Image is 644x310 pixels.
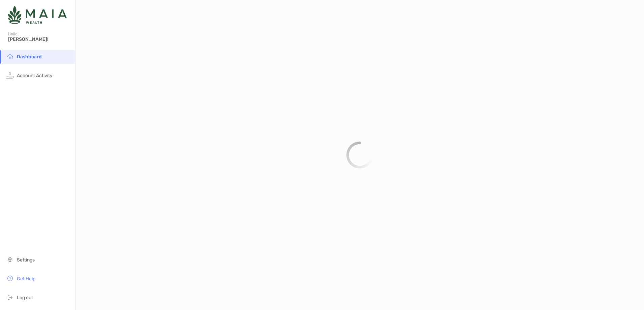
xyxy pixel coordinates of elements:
img: settings icon [6,255,14,263]
img: household icon [6,52,14,60]
span: Get Help [17,276,35,282]
span: Account Activity [17,73,53,79]
span: Dashboard [17,54,42,60]
img: get-help icon [6,274,14,282]
img: activity icon [6,71,14,79]
img: logout icon [6,293,14,301]
span: Settings [17,257,35,263]
img: Zoe Logo [8,3,67,27]
span: [PERSON_NAME]! [8,36,71,42]
span: Log out [17,295,33,301]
